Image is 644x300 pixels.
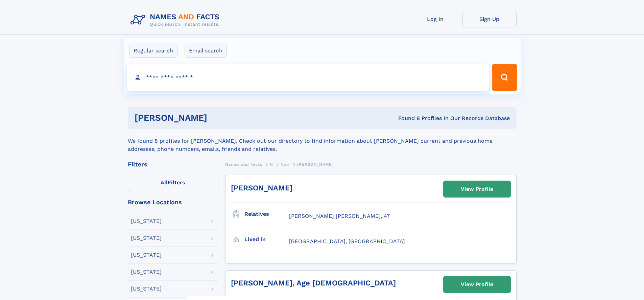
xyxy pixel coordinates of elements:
div: [US_STATE] [131,235,162,241]
a: Log In [408,11,462,27]
h1: [PERSON_NAME] [135,114,303,122]
a: [PERSON_NAME], Age [DEMOGRAPHIC_DATA] [231,279,396,287]
label: Regular search [129,44,177,58]
a: [PERSON_NAME] [PERSON_NAME], 47 [289,212,390,220]
span: N [270,162,273,167]
span: [GEOGRAPHIC_DATA], [GEOGRAPHIC_DATA] [289,238,405,245]
div: [US_STATE] [131,252,162,258]
span: All [161,179,168,186]
label: Filters [128,175,218,191]
div: Found 8 Profiles In Our Records Database [303,115,510,122]
button: Search Button [492,64,517,91]
h3: Lived in [244,234,289,245]
span: [PERSON_NAME] [297,162,333,167]
div: Filters [128,161,218,167]
a: [PERSON_NAME] [231,184,292,192]
div: We found 8 profiles for [PERSON_NAME]. Check out our directory to find information about [PERSON_... [128,129,517,153]
div: [US_STATE] [131,218,162,224]
div: [US_STATE] [131,286,162,292]
a: Sign Up [462,11,517,27]
label: Email search [185,44,227,58]
a: Names and Facts [225,160,262,168]
div: View Profile [461,181,493,197]
a: N [270,160,273,168]
input: search input [127,64,489,91]
h3: Relatives [244,208,289,220]
span: Nair [281,162,289,167]
div: View Profile [461,277,493,292]
img: Logo Names and Facts [128,11,225,29]
a: View Profile [444,181,510,197]
a: Nair [281,160,289,168]
div: Browse Locations [128,199,218,205]
a: View Profile [444,276,510,293]
div: [US_STATE] [131,269,162,275]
